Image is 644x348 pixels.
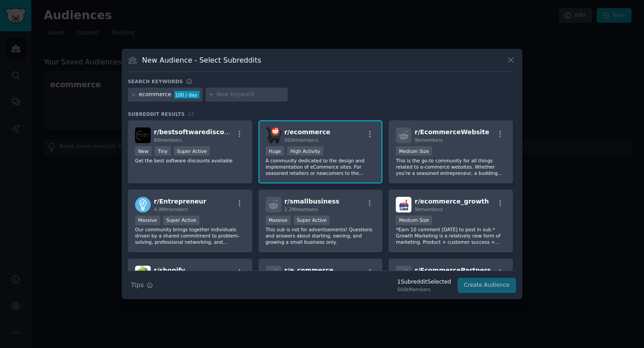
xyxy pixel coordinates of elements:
span: Subreddit Results [128,111,185,117]
div: 100 / day [174,91,199,99]
div: 1 Subreddit Selected [397,278,451,286]
img: ecommerce_growth [396,197,411,212]
span: r/ smallbusiness [284,198,339,205]
span: 9k members [415,207,443,212]
div: Super Active [163,216,199,225]
span: 23 [188,111,194,117]
div: Super Active [174,146,210,156]
h3: New Audience - Select Subreddits [142,55,261,65]
div: ecommerce [139,91,171,99]
span: r/ EcommercePartners [415,267,491,274]
p: Get the best software discounts available [135,157,245,164]
div: High Activity [287,146,323,156]
div: Medium Size [396,216,432,225]
div: Medium Size [396,146,432,156]
div: New [135,146,152,156]
div: 560k Members [397,286,451,293]
div: Massive [135,216,160,225]
p: This sub is not for advertisements! Questions and answers about starting, owning, and growing a s... [266,226,376,245]
span: 89 members [154,137,182,143]
span: r/ Entrepreneur [154,198,206,205]
span: r/ shopify [154,267,185,274]
p: *Earn 10 comment [DATE] to post in sub.* Growth Marketing is a relatively new form of marketing. ... [396,226,506,245]
span: r/ e_commerce [284,267,334,274]
input: New Keyword [216,91,284,99]
img: Entrepreneur [135,197,151,212]
h3: Search keywords [128,78,183,85]
span: r/ ecommerce_growth [415,198,489,205]
span: Tips [131,280,144,290]
img: ecommerce [266,127,281,143]
div: Tiny [155,146,171,156]
div: Huge [266,146,284,156]
span: 9k members [415,137,443,143]
div: Super Active [294,216,330,225]
p: Our community brings together individuals driven by a shared commitment to problem-solving, profe... [135,226,245,245]
span: r/ EcommerceWebsite [415,128,489,136]
div: Massive [266,216,291,225]
span: 2.2M members [284,207,318,212]
span: 4.9M members [154,207,188,212]
img: bestsoftwarediscounts [135,127,151,143]
p: A community dedicated to the design and implementation of eCommerce sites. For seasoned retailers... [266,157,376,176]
span: r/ bestsoftwarediscounts [154,128,240,136]
button: Tips [128,277,156,293]
img: shopify [135,266,151,281]
span: 560k members [284,137,318,143]
span: r/ ecommerce [284,128,330,136]
p: This is the go-to community for all things related to e-commerce websites. Whether you're a seaso... [396,157,506,176]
